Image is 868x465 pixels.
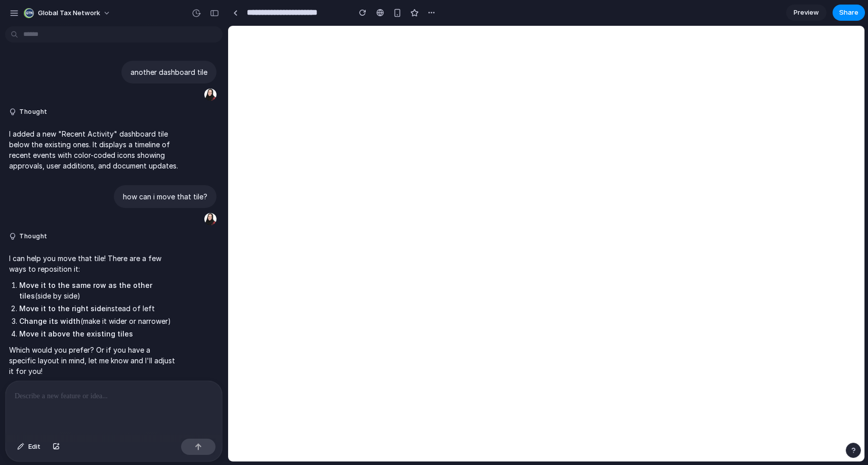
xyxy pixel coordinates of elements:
[9,129,178,171] p: I added a new "Recent Activity" dashboard tile below the existing ones. It displays a timeline of...
[19,303,178,314] li: instead of left
[19,316,178,326] li: (make it wider or narrower)
[839,8,858,18] span: Share
[19,280,178,301] li: (side by side)
[833,5,865,21] button: Share
[38,8,100,18] span: Global Tax Network
[123,191,207,202] p: how can i move that tile?
[28,442,40,452] span: Edit
[20,5,116,21] button: Global Tax Network
[19,281,152,300] strong: Move it to the same row as the other tiles
[12,439,46,455] button: Edit
[9,253,178,274] p: I can help you move that tile! There are a few ways to reposition it:
[131,67,207,77] p: another dashboard tile
[19,317,80,325] strong: Change its width
[19,329,133,338] strong: Move it above the existing tiles
[794,8,819,18] span: Preview
[9,345,178,376] p: Which would you prefer? Or if you have a specific layout in mind, let me know and I'll adjust it ...
[786,5,827,21] a: Preview
[19,304,106,313] strong: Move it to the right side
